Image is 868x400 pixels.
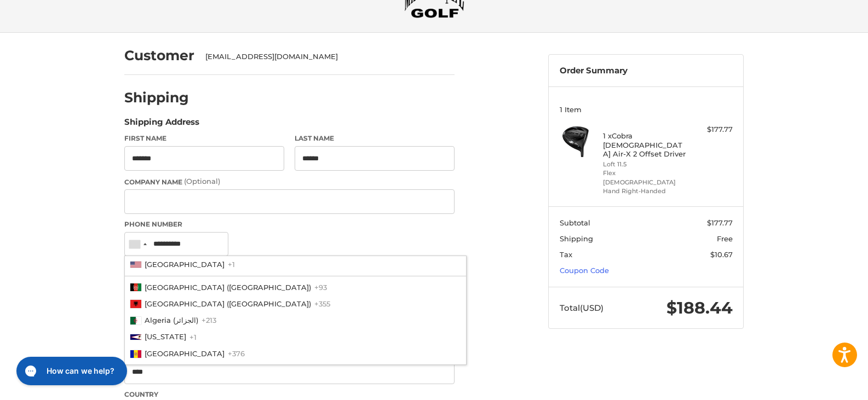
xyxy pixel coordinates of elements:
[11,353,130,389] iframe: Gorgias live chat messenger
[560,66,733,76] h3: Order Summary
[560,218,590,227] span: Subtotal
[603,187,687,196] li: Hand Right-Handed
[314,299,330,308] span: +355
[560,303,603,313] span: Total (USD)
[145,260,225,269] span: [GEOGRAPHIC_DATA]
[145,332,186,341] span: [US_STATE]
[124,134,284,143] label: First Name
[205,51,444,62] div: [EMAIL_ADDRESS][DOMAIN_NAME]
[124,116,199,134] legend: Shipping Address
[314,283,327,292] span: +93
[560,250,572,259] span: Tax
[603,131,687,158] h4: 1 x Cobra [DEMOGRAPHIC_DATA] Air-X 2 Offset Driver
[124,390,455,399] label: Country
[689,124,733,135] div: $177.77
[603,169,687,187] li: Flex [DEMOGRAPHIC_DATA]
[707,218,733,227] span: $177.77
[145,299,311,308] span: [GEOGRAPHIC_DATA] ([GEOGRAPHIC_DATA])
[560,234,593,243] span: Shipping
[560,105,733,114] h3: 1 Item
[124,176,455,187] label: Company Name
[124,219,455,229] label: Phone Number
[603,160,687,169] li: Loft 11.5
[202,316,216,324] span: +213
[295,134,455,143] label: Last Name
[189,332,197,341] span: +1
[124,89,189,106] h2: Shipping
[717,234,733,243] span: Free
[145,349,225,358] span: [GEOGRAPHIC_DATA]
[124,47,194,64] h2: Customer
[145,316,198,324] span: Algeria (‫الجزائر‬‎)
[228,349,245,358] span: +376
[184,177,220,185] small: (Optional)
[145,283,311,292] span: [GEOGRAPHIC_DATA] (‫[GEOGRAPHIC_DATA]‬‎)
[228,260,235,269] span: +1
[666,298,733,318] span: $188.44
[124,256,467,365] ul: List of countries
[560,266,609,275] a: Coupon Code
[710,250,733,259] span: $10.67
